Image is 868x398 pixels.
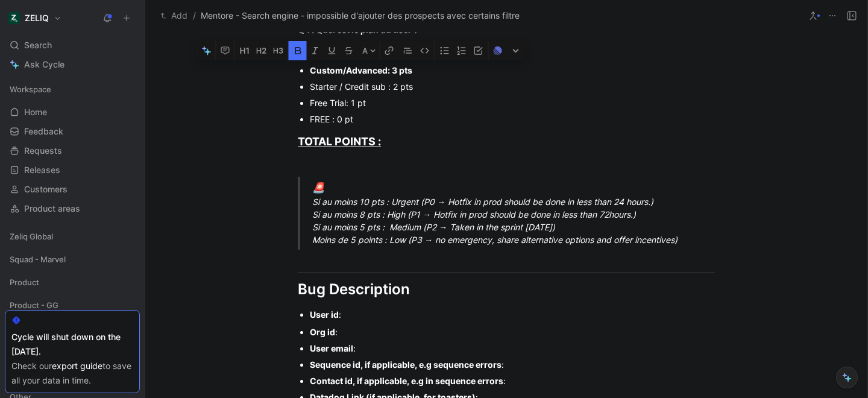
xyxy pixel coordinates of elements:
span: Search [24,38,52,52]
a: Feedback [5,122,140,141]
div: Free Trial: 1 pt [310,96,715,109]
strong: User id [310,309,339,320]
div: Check our to save all your data in time. [11,359,133,388]
span: Product [10,276,39,288]
div: Search [5,36,140,54]
span: Product areas [24,203,80,215]
a: Ask Cycle [5,55,140,74]
div: Product [5,273,140,295]
div: Product - GG [5,296,140,318]
span: 🚨 [312,182,325,194]
div: : [310,342,715,355]
a: Product areas [5,200,140,218]
div: Squad - Marvel [5,250,140,268]
span: Squad - Marvel [10,253,66,265]
strong: Org id [310,327,335,337]
span: Feedback [24,125,63,137]
div: Squad - Marvel [5,250,140,272]
span: Zeliq Global [10,230,53,242]
div: : [310,374,715,387]
span: Mentore - Search engine - impossible d'ajouter des prospects avec certains filtre [201,8,520,23]
a: Customers [5,180,140,198]
strong: Q4 : Quel est le plan du user ? [298,25,418,35]
div: : [310,326,715,338]
span: Requests [24,145,62,157]
a: Releases [5,161,140,179]
strong: Contact id, if applicable, e.g in sequence errors [310,376,503,386]
a: Requests [5,142,140,160]
div: Bug Description [298,279,715,300]
button: A [359,41,380,60]
span: Home [24,106,47,118]
div: Product - GG [5,296,140,314]
div: : [310,358,715,371]
span: Customers [24,183,68,195]
div: Si au moins 10 pts : Urgent (P0 → Hotfix in prod should be done in less than 24 hours.) Si au moi... [312,180,729,247]
button: ZELIQZELIQ [5,10,64,27]
a: Home [5,103,140,121]
span: Product - GG [10,299,58,311]
span: / [193,8,196,23]
img: ZELIQ [8,12,20,24]
strong: User email [310,343,353,353]
div: Cycle will shut down on the [DATE]. [11,330,133,359]
span: Ask Cycle [24,57,64,72]
div: Starter / Credit sub : 2 pts [310,80,715,93]
div: : [310,308,715,321]
button: Add [157,8,190,23]
u: TOTAL POINTS : [298,135,381,148]
div: Zeliq Global [5,227,140,245]
strong: Custom/Advanced: 3 pts [310,65,412,75]
div: FREE : 0 pt [310,113,715,125]
div: Product [5,273,140,291]
h1: ZELIQ [25,13,49,24]
strong: Sequence id, if applicable, e.g sequence errors [310,359,502,370]
a: export guide [52,361,102,371]
div: Workspace [5,80,140,98]
div: Zeliq Global [5,227,140,249]
span: Releases [24,164,60,176]
span: Workspace [10,83,51,95]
